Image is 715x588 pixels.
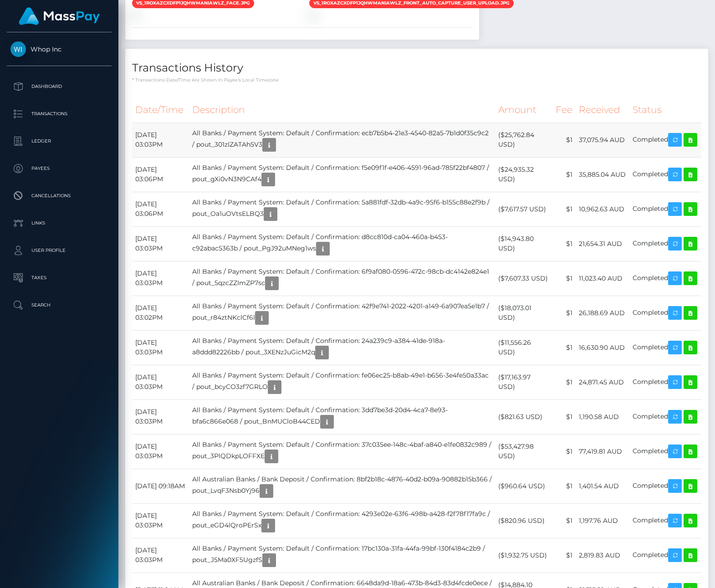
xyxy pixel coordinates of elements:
[629,434,701,469] td: Completed
[10,80,108,93] p: Dashboard
[552,192,576,226] td: $1
[132,77,701,83] p: * Transactions date/time are shown in payee's local timezone
[132,399,189,434] td: [DATE] 03:03PM
[189,226,495,261] td: All Banks / Payment System: Default / Confirmation: d8cc810d-ca04-460a-b453-c92abac5363b / pout_P...
[189,192,495,226] td: All Banks / Payment System: Default / Confirmation: 5a881fdf-32db-4a9c-95f6-b155c88e2f9b / pout_O...
[552,469,576,503] td: $1
[10,298,108,312] p: Search
[19,7,100,25] img: MassPay Logo
[495,226,552,261] td: ($14,943.80 USD)
[629,538,701,573] td: Completed
[7,45,112,53] span: Whop Inc
[552,226,576,261] td: $1
[132,538,189,573] td: [DATE] 03:03PM
[189,434,495,469] td: All Banks / Payment System: Default / Confirmation: 37c035ee-148c-4baf-a840-e1fe0832c989 / pout_3...
[629,157,701,192] td: Completed
[495,434,552,469] td: ($53,427.98 USD)
[7,75,112,98] a: Dashboard
[132,157,189,192] td: [DATE] 03:06PM
[132,330,189,365] td: [DATE] 03:03PM
[10,271,108,285] p: Taxes
[189,157,495,192] td: All Banks / Payment System: Default / Confirmation: f5e09f1f-e406-4591-96ad-785f22bf4807 / pout_g...
[629,469,701,503] td: Completed
[189,123,495,157] td: All Banks / Payment System: Default / Confirmation: ecb7b5b4-21e3-4540-82a5-7b1d0f35c9c2 / pout_3...
[495,261,552,296] td: ($7,607.33 USD)
[629,330,701,365] td: Completed
[552,261,576,296] td: $1
[495,399,552,434] td: ($821.63 USD)
[189,503,495,538] td: All Banks / Payment System: Default / Confirmation: 4293e02e-63f6-498b-a428-f2f78f17fa9c / pout_e...
[495,538,552,573] td: ($1,932.75 USD)
[7,239,112,262] a: User Profile
[10,162,108,175] p: Payees
[495,123,552,157] td: ($25,762.84 USD)
[552,296,576,330] td: $1
[10,216,108,230] p: Links
[7,266,112,289] a: Taxes
[10,244,108,257] p: User Profile
[132,434,189,469] td: [DATE] 03:03PM
[576,261,630,296] td: 11,023.40 AUD
[132,226,189,261] td: [DATE] 03:03PM
[629,261,701,296] td: Completed
[189,469,495,503] td: All Australian Banks / Bank Deposit / Confirmation: 8bf2b18c-4876-40d2-b09a-90882b15b366 / pout_L...
[495,97,552,123] th: Amount
[552,97,576,123] th: Fee
[552,538,576,573] td: $1
[552,503,576,538] td: $1
[629,192,701,226] td: Completed
[132,123,189,157] td: [DATE] 03:03PM
[7,212,112,235] a: Links
[10,107,108,121] p: Transactions
[189,538,495,573] td: All Banks / Payment System: Default / Confirmation: 17bc130a-31fa-44fa-99bf-130f4184c2b9 / pout_J...
[576,399,630,434] td: 1,190.58 AUD
[309,12,317,19] img: vr_1ROXBTCXdfp1jQhWN3NjvINKfile_1ROXAwCXdfp1jQhWzpl9iKNQ
[132,365,189,399] td: [DATE] 03:03PM
[552,330,576,365] td: $1
[629,503,701,538] td: Completed
[10,134,108,148] p: Ledger
[576,97,630,123] th: Received
[132,503,189,538] td: [DATE] 03:03PM
[7,157,112,180] a: Payees
[495,296,552,330] td: ($18,073.01 USD)
[552,365,576,399] td: $1
[629,226,701,261] td: Completed
[189,97,495,123] th: Description
[10,189,108,203] p: Cancellations
[576,469,630,503] td: 1,401.54 AUD
[576,296,630,330] td: 26,188.69 AUD
[552,399,576,434] td: $1
[495,503,552,538] td: ($820.96 USD)
[576,123,630,157] td: 37,075.94 AUD
[552,123,576,157] td: $1
[576,226,630,261] td: 21,654.31 AUD
[132,12,139,19] img: vr_1ROXBTCXdfp1jQhWN3NjvINKfile_1ROXBJCXdfp1jQhW97scItWQ
[132,261,189,296] td: [DATE] 03:03PM
[7,184,112,207] a: Cancellations
[576,330,630,365] td: 16,630.90 AUD
[132,60,701,76] h4: Transactions History
[576,434,630,469] td: 77,419.81 AUD
[7,102,112,125] a: Transactions
[189,296,495,330] td: All Banks / Payment System: Default / Confirmation: 42f9e741-2022-4201-a149-6a907ea5e1b7 / pout_r...
[132,192,189,226] td: [DATE] 03:06PM
[629,296,701,330] td: Completed
[7,294,112,317] a: Search
[189,365,495,399] td: All Banks / Payment System: Default / Confirmation: fe06ec25-b8ab-49e1-b656-3e4fe50a33ac / pout_b...
[629,123,701,157] td: Completed
[7,130,112,153] a: Ledger
[552,157,576,192] td: $1
[189,261,495,296] td: All Banks / Payment System: Default / Confirmation: 6f9af080-0596-472c-98cb-dc4142e824e1 / pout_5...
[552,434,576,469] td: $1
[576,157,630,192] td: 35,885.04 AUD
[132,469,189,503] td: [DATE] 09:18AM
[495,365,552,399] td: ($17,163.97 USD)
[495,192,552,226] td: ($7,617.57 USD)
[576,365,630,399] td: 24,871.45 AUD
[629,365,701,399] td: Completed
[629,399,701,434] td: Completed
[629,97,701,123] th: Status
[495,469,552,503] td: ($960.64 USD)
[495,330,552,365] td: ($11,556.26 USD)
